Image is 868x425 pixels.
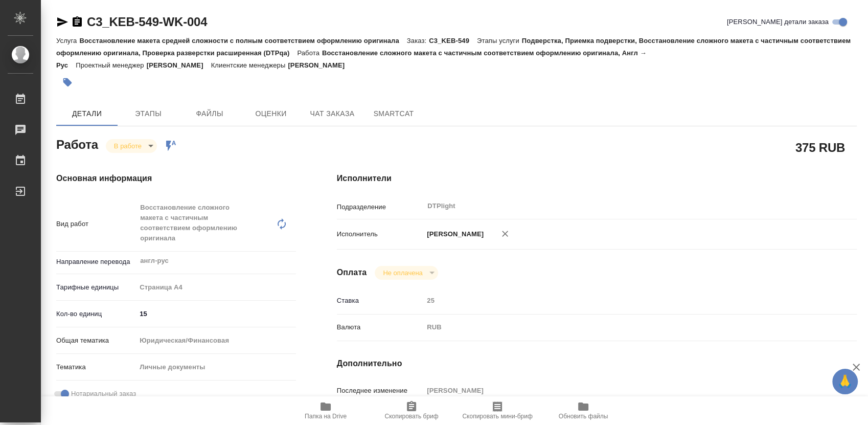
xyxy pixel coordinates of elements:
p: [PERSON_NAME] [423,229,484,239]
div: Юридическая/Финансовая [136,332,295,349]
p: Проектный менеджер [76,61,146,69]
p: Валюта [337,322,424,332]
p: Кол-во единиц [56,309,136,319]
h4: Исполнители [337,172,857,185]
button: Папка на Drive [283,396,369,425]
span: 🙏 [836,371,854,392]
button: В работе [111,142,145,150]
h2: Работа [56,135,98,153]
span: Этапы [124,107,173,120]
button: Скопировать мини-бриф [454,396,540,425]
p: Тематика [56,362,136,372]
div: В работе [375,266,438,280]
p: C3_KEB-549 [429,37,477,44]
button: Обновить файлы [540,396,626,425]
a: C3_KEB-549-WK-004 [87,15,207,29]
p: Вид работ [56,219,136,229]
div: Страница А4 [136,279,295,296]
h4: Оплата [337,266,367,279]
span: [PERSON_NAME] детали заказа [727,17,829,27]
div: В работе [106,139,157,153]
span: Чат заказа [308,107,357,120]
button: Скопировать бриф [369,396,454,425]
p: Работа [297,49,322,57]
button: Не оплачена [380,269,425,277]
p: Восстановление макета средней сложности с полным соответствием оформлению оригинала [79,37,406,44]
p: Этапы услуги [477,37,522,44]
button: Скопировать ссылку [71,16,83,28]
p: Тарифные единицы [56,282,136,293]
input: Пустое поле [423,383,813,398]
span: Нотариальный заказ [71,389,136,399]
span: Скопировать мини-бриф [462,413,532,420]
span: Скопировать бриф [384,413,438,420]
div: Личные документы [136,359,295,376]
span: SmartCat [369,107,418,120]
p: Клиентские менеджеры [211,61,288,69]
span: Файлы [185,107,234,120]
input: ✎ Введи что-нибудь [136,306,295,321]
div: RUB [423,319,813,336]
h4: Дополнительно [337,357,857,370]
h4: Основная информация [56,172,296,185]
input: Пустое поле [423,293,813,308]
p: Подразделение [337,202,424,212]
span: Обновить файлы [559,413,608,420]
p: Услуга [56,37,79,44]
button: Добавить тэг [56,71,79,94]
span: Оценки [246,107,295,120]
button: Удалить исполнителя [494,222,516,245]
p: Восстановление сложного макета с частичным соответствием оформлению оригинала, Англ → Рус [56,49,647,69]
p: [PERSON_NAME] [288,61,352,69]
button: Скопировать ссылку для ЯМессенджера [56,16,68,28]
p: Заказ: [407,37,429,44]
button: 🙏 [832,369,858,394]
p: Направление перевода [56,257,136,267]
h2: 375 RUB [795,139,845,156]
p: Последнее изменение [337,386,424,396]
p: Общая тематика [56,335,136,346]
span: Детали [62,107,111,120]
p: Ставка [337,296,424,306]
span: Папка на Drive [305,413,347,420]
p: Исполнитель [337,229,424,239]
p: [PERSON_NAME] [147,61,211,69]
